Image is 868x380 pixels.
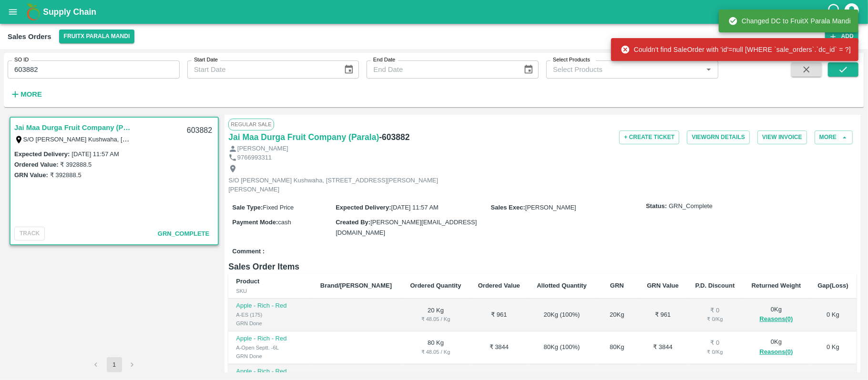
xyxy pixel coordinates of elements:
[336,219,477,236] span: [PERSON_NAME][EMAIL_ADDRESS][DOMAIN_NAME]
[639,299,687,331] td: ₹ 961
[263,204,294,211] span: Fixed Price
[181,120,218,142] div: 603882
[751,338,802,357] div: 0 Kg
[236,319,305,328] div: GRN Done
[236,352,305,360] div: GRN Done
[236,287,305,295] div: SKU
[409,348,462,356] div: ₹ 48.05 / Kg
[603,343,631,352] div: 80 Kg
[619,130,679,144] button: + Create Ticket
[751,305,802,325] div: 0 Kg
[815,130,853,144] button: More
[694,306,735,315] div: ₹ 0
[843,2,860,22] div: account of current user
[809,331,857,364] td: 0 Kg
[60,161,92,168] label: ₹ 392888.5
[14,56,29,64] label: SO ID
[236,334,305,343] p: Apple - Rich - Red
[14,161,58,168] label: Ordered Value:
[827,3,843,20] div: customer-support
[8,30,51,43] div: Sales Orders
[24,2,43,21] img: logo
[647,282,678,289] b: GRN Value
[232,247,265,256] label: Comment :
[537,282,587,289] b: Allotted Quantity
[237,144,288,153] p: [PERSON_NAME]
[525,204,576,211] span: [PERSON_NAME]
[59,30,135,43] button: Select DC
[340,60,358,79] button: Choose date
[757,130,807,144] button: View Invoice
[610,282,624,289] b: GRN
[8,86,44,102] button: More
[14,171,48,179] label: GRN Value:
[603,310,631,320] div: 20 Kg
[669,202,713,211] span: GRN_Complete
[8,60,180,79] input: Enter SO ID
[695,282,735,289] b: P.D. Discount
[646,202,667,211] label: Status:
[694,348,735,356] div: ₹ 0 / Kg
[228,130,379,144] a: Jai Maa Durga Fruit Company (Parala)
[50,171,82,179] label: ₹ 392888.5
[20,90,42,98] strong: More
[379,130,409,144] h6: - 603882
[694,315,735,323] div: ₹ 0 / Kg
[536,310,588,320] div: 20 Kg ( 100 %)
[232,219,278,226] label: Payment Mode :
[553,56,590,64] label: Select Products
[491,204,525,211] label: Sales Exec :
[336,219,370,226] label: Created By :
[367,60,515,79] input: End Date
[639,331,687,364] td: ₹ 3844
[687,130,750,144] button: ViewGRN Details
[751,347,802,358] button: Reasons(0)
[87,357,142,372] nav: pagination navigation
[373,56,395,64] label: End Date
[14,150,70,158] label: Expected Delivery :
[232,204,263,211] label: Sale Type :
[194,56,218,64] label: Start Date
[621,41,851,58] div: Couldn't find SaleOrder with 'id'=null [WHERE `sale_orders`.`dc_id` = ?]
[107,357,122,372] button: page 1
[409,315,462,323] div: ₹ 48.05 / Kg
[236,278,259,285] b: Product
[71,150,119,158] label: [DATE] 11:57 AM
[470,299,528,331] td: ₹ 961
[14,121,133,134] a: Jai Maa Durga Fruit Company (Parala)
[158,230,209,237] span: GRN_Complete
[694,339,735,348] div: ₹ 0
[336,204,391,211] label: Expected Delivery :
[549,63,700,76] input: Select Products
[817,282,848,289] b: Gap(Loss)
[402,331,470,364] td: 80 Kg
[23,135,284,143] label: S/O [PERSON_NAME] Kushwaha, [STREET_ADDRESS][PERSON_NAME][PERSON_NAME]
[228,119,274,130] span: Regular Sale
[752,282,801,289] b: Returned Weight
[236,367,305,376] p: Apple - Rich - Red
[320,282,392,289] b: Brand/[PERSON_NAME]
[703,63,715,76] button: Open
[478,282,520,289] b: Ordered Value
[470,331,528,364] td: ₹ 3844
[228,176,443,194] p: S/O [PERSON_NAME] Kushwaha, [STREET_ADDRESS][PERSON_NAME][PERSON_NAME]
[536,343,588,352] div: 80 Kg ( 100 %)
[236,310,305,319] div: A-ES (175)
[236,301,305,310] p: Apple - Rich - Red
[2,1,24,23] button: open drawer
[751,314,802,325] button: Reasons(0)
[391,204,439,211] span: [DATE] 11:57 AM
[278,219,291,226] span: cash
[728,12,851,30] div: Changed DC to FruitX Parala Mandi
[43,7,96,17] b: Supply Chain
[228,260,857,273] h6: Sales Order Items
[187,60,336,79] input: Start Date
[236,343,305,352] div: A-Open Septt. -6L
[410,282,461,289] b: Ordered Quantity
[237,153,272,162] p: 9766993311
[402,299,470,331] td: 20 Kg
[809,299,857,331] td: 0 Kg
[520,60,538,79] button: Choose date
[43,5,827,19] a: Supply Chain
